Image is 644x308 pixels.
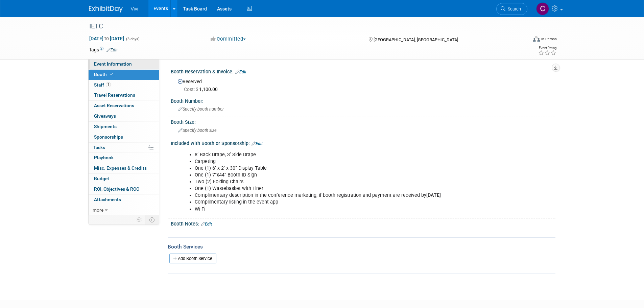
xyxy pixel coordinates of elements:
[195,158,477,165] li: Carpeting
[195,206,477,213] li: Wi-Fi
[89,205,159,215] a: more
[125,37,140,41] span: (3 days)
[195,192,477,199] li: Complimentary description in the conference marketing, if booth registration and payment are rece...
[235,70,246,74] a: Edit
[94,124,117,129] span: Shipments
[168,243,555,251] div: Booth Services
[89,80,159,90] a: Staff1
[89,174,159,184] a: Budget
[536,2,549,15] img: Cody Wall
[94,82,111,88] span: Staff
[89,46,118,53] td: Tags
[94,155,114,160] span: Playbook
[201,222,212,227] a: Edit
[94,134,123,140] span: Sponsorships
[171,67,555,75] div: Booth Reservation & Invoice:
[171,96,555,104] div: Booth Number:
[178,106,224,112] span: Specify booth number
[94,165,147,171] span: Misc. Expenses & Credits
[89,132,159,142] a: Sponsorships
[93,207,103,213] span: more
[176,76,550,93] div: Reserved
[94,186,139,192] span: ROI, Objectives & ROO
[94,176,109,181] span: Budget
[106,48,118,52] a: Edit
[145,215,159,224] td: Toggle Event Tabs
[94,61,132,67] span: Event Information
[131,6,138,11] span: Vivi
[538,46,556,50] div: Event Rating
[178,128,217,133] span: Specify booth size
[94,72,115,77] span: Booth
[89,101,159,111] a: Asset Reservations
[195,165,477,172] li: One (1) 6’ x 2’ x 30” Display Table
[89,195,159,205] a: Attachments
[89,122,159,132] a: Shipments
[134,215,145,224] td: Personalize Event Tab Strip
[89,6,123,13] img: ExhibitDay
[184,87,199,92] span: Cost: $
[94,103,134,108] span: Asset Reservations
[208,35,248,43] button: Committed
[93,145,105,150] span: Tasks
[171,219,555,228] div: Booth Notes:
[89,163,159,173] a: Misc. Expenses & Credits
[195,199,477,206] li: Complimentary listing in the event app
[89,143,159,153] a: Tasks
[94,92,135,98] span: Travel Reservations
[184,87,220,92] span: 1,100.00
[94,197,121,202] span: Attachments
[106,82,111,87] span: 1
[89,90,159,100] a: Travel Reservations
[169,254,216,263] a: Add Booth Service
[171,117,555,125] div: Booth Size:
[110,72,113,76] i: Booth reservation complete
[195,151,477,158] li: 8’ Back Drape, 3’ Side Drape
[87,20,517,32] div: IETC
[195,172,477,179] li: One (1) 7”x44” Booth ID Sign
[89,59,159,69] a: Event Information
[89,35,124,42] span: [DATE] [DATE]
[89,70,159,80] a: Booth
[487,35,557,45] div: Event Format
[252,141,263,146] a: Edit
[426,192,441,198] b: [DATE]
[533,36,540,42] img: Format-Inperson.png
[505,6,521,11] span: Search
[89,184,159,194] a: ROI, Objectives & ROO
[195,179,477,185] li: Two (2) Folding Chairs
[171,138,555,147] div: Included with Booth or Sponsorship:
[496,3,527,15] a: Search
[94,113,116,119] span: Giveaways
[541,37,557,42] div: In-Person
[374,37,458,42] span: [GEOGRAPHIC_DATA], [GEOGRAPHIC_DATA]
[103,36,110,41] span: to
[89,153,159,163] a: Playbook
[195,185,477,192] li: One (1) Wastebasket with Liner
[89,111,159,121] a: Giveaways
